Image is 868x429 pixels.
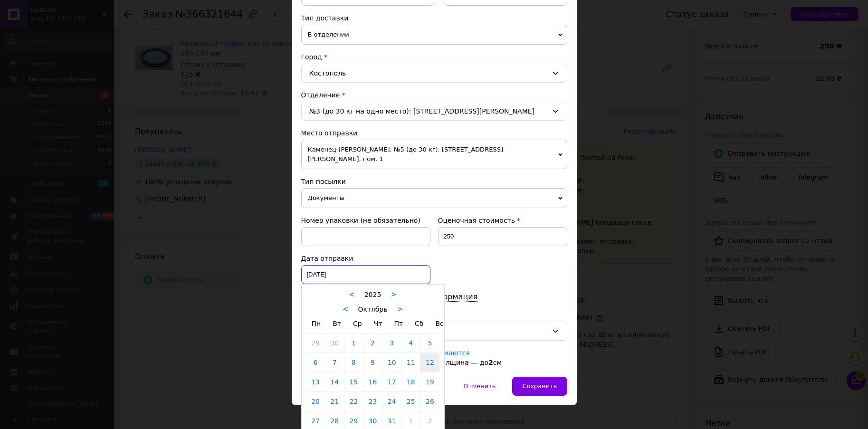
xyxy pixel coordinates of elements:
[325,392,344,411] a: 21
[306,372,325,391] a: 13
[333,320,341,327] span: Вт
[344,392,363,411] a: 22
[349,290,355,299] a: <
[306,353,325,372] a: 6
[420,334,439,353] a: 5
[343,305,349,314] a: <
[382,353,401,372] a: 10
[306,334,325,353] a: 29
[522,382,557,390] span: Сохранить
[420,353,439,372] a: 12
[344,353,363,372] a: 8
[420,372,439,391] a: 19
[464,382,496,390] span: Отменить
[382,372,401,391] a: 17
[363,392,382,411] a: 23
[312,320,321,327] span: Пн
[415,320,423,327] span: Сб
[401,334,420,353] a: 4
[358,305,388,313] span: Октябрь
[374,320,382,327] span: Чт
[397,305,403,314] a: >
[363,334,382,353] a: 2
[344,334,363,353] a: 1
[401,372,420,391] a: 18
[363,372,382,391] a: 16
[363,353,382,372] a: 9
[353,320,362,327] span: Ср
[364,291,382,298] span: 2025
[394,320,403,327] span: Пт
[391,290,397,299] a: >
[401,353,420,372] a: 11
[325,334,344,353] a: 30
[382,334,401,353] a: 3
[306,392,325,411] a: 20
[325,353,344,372] a: 7
[344,372,363,391] a: 15
[436,320,444,327] span: Вс
[420,392,439,411] a: 26
[325,372,344,391] a: 14
[382,392,401,411] a: 24
[401,392,420,411] a: 25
